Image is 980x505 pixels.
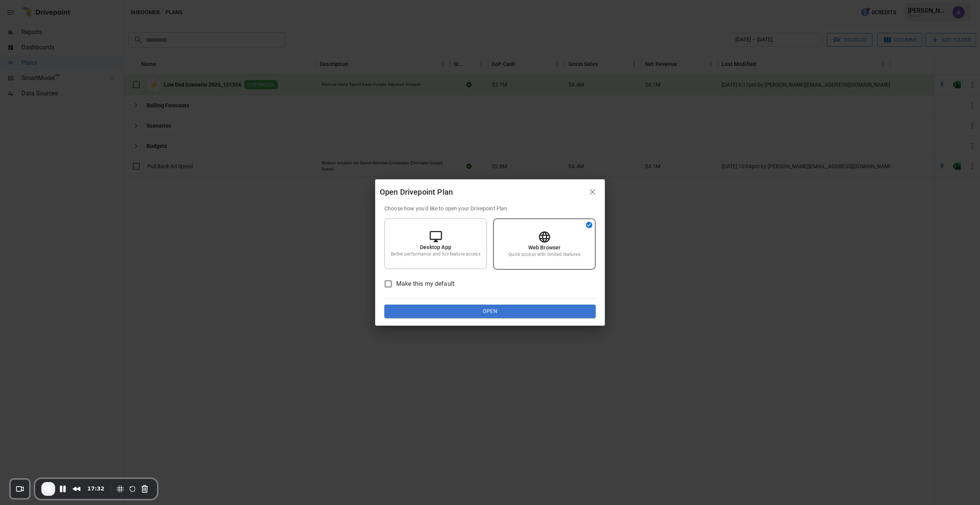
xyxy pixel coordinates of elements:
p: Quick access with limited features [508,251,580,258]
p: Choose how you'd like to open your Drivepoint Plan [384,205,596,212]
p: Better performance and full feature access [391,251,480,257]
p: Desktop App [420,243,451,251]
p: Web Browser [528,244,561,251]
span: Make this my default [396,279,454,289]
button: Open [384,305,596,318]
div: Open Drivepoint Plan [380,186,585,198]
